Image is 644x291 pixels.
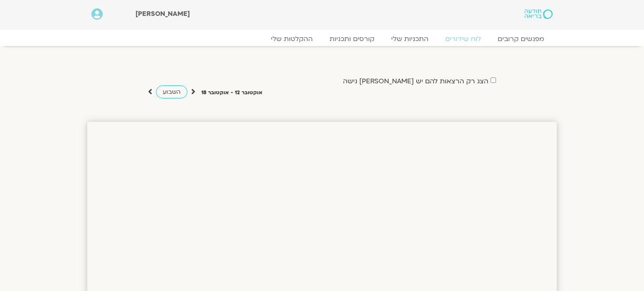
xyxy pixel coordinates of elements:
[437,35,489,43] a: לוח שידורים
[383,35,437,43] a: התכניות שלי
[201,88,262,97] p: אוקטובר 12 - אוקטובר 18
[489,35,553,43] a: מפגשים קרובים
[343,77,488,85] label: הצג רק הרצאות להם יש [PERSON_NAME] גישה
[321,35,383,43] a: קורסים ותכניות
[262,35,321,43] a: ההקלטות שלי
[135,9,190,18] span: [PERSON_NAME]
[156,85,187,98] a: השבוע
[163,88,181,96] span: השבוע
[91,35,553,43] nav: Menu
